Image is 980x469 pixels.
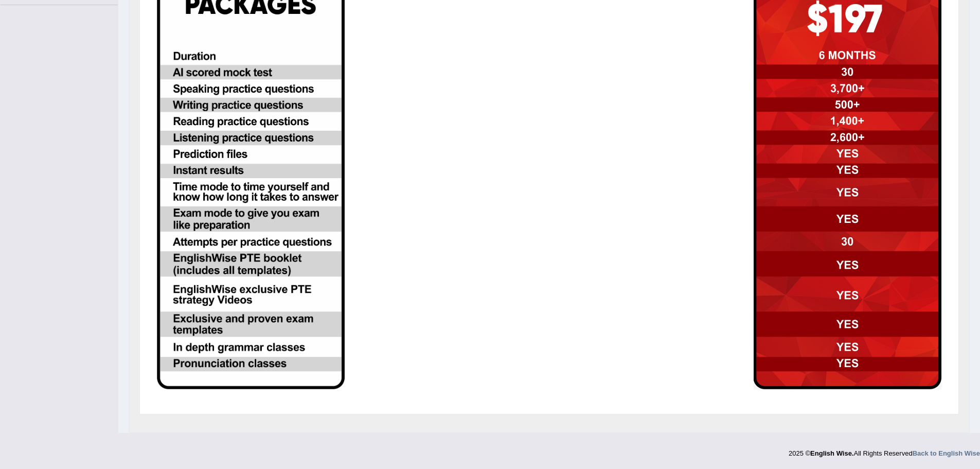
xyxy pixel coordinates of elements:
[810,449,853,457] strong: English Wise.
[789,443,980,458] div: 2025 © All Rights Reserved
[913,449,980,457] a: Back to English Wise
